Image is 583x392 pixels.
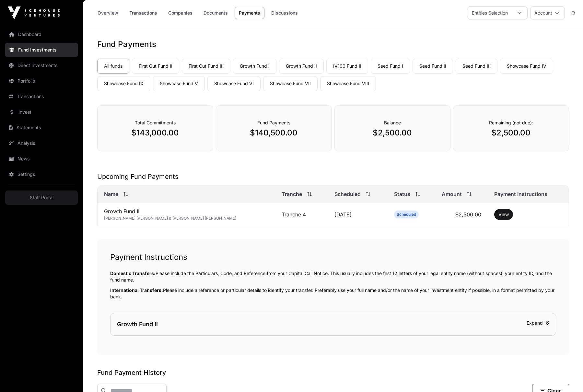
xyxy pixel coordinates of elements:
[5,27,78,41] a: Dashboard
[5,121,78,135] a: Statements
[263,76,318,91] a: Showcase Fund VII
[97,39,569,50] h1: Fund Payments
[279,59,324,74] a: Growth Fund II
[5,167,78,181] a: Settings
[442,190,462,198] span: Amount
[104,190,118,198] span: Name
[97,368,569,377] h2: Fund Payment History
[455,211,481,218] span: $2,500.00
[320,76,376,91] a: Showcase Fund VIII
[229,128,319,138] p: $140,500.00
[5,190,78,205] a: Staff Portal
[326,59,368,74] a: IV100 Fund II
[104,216,236,221] span: [PERSON_NAME] [PERSON_NAME] & [PERSON_NAME] [PERSON_NAME]
[267,7,302,19] a: Discussions
[199,7,232,19] a: Documents
[132,59,179,74] a: First Cut Fund II
[93,7,122,19] a: Overview
[413,59,453,74] a: Seed Fund II
[384,120,401,125] span: Balance
[494,190,547,198] span: Payment Instructions
[348,128,437,138] p: $2,500.00
[257,120,290,125] span: Fund Payments
[334,190,361,198] span: Scheduled
[466,128,556,138] p: $2,500.00
[500,59,553,74] a: Showcase Fund IV
[551,361,583,392] iframe: Chat Widget
[371,59,410,74] a: Seed Fund I
[5,152,78,166] a: News
[5,58,78,73] a: Direct Investments
[135,120,176,125] span: Total Commitments
[110,287,556,300] p: Please include a reference or particular details to identify your transfer. Preferably use your f...
[5,43,78,57] a: Fund Investments
[110,271,156,276] span: Domestic Transfers:
[530,6,565,19] button: Account
[5,89,78,104] a: Transactions
[182,59,230,74] a: First Cut Fund III
[117,320,158,329] div: Growth Fund II
[153,76,205,91] a: Showcase Fund V
[5,105,78,119] a: Invest
[125,7,161,19] a: Transactions
[397,212,416,217] span: Scheduled
[282,190,302,198] span: Tranche
[8,6,60,19] img: Icehouse Ventures Logo
[5,74,78,88] a: Portfolio
[98,203,275,226] td: Growth Fund II
[468,7,512,19] div: Entities Selection
[164,7,197,19] a: Companies
[328,203,388,226] td: [DATE]
[110,287,163,293] span: International Transfers:
[456,59,497,74] a: Seed Fund III
[394,190,410,198] span: Status
[110,252,556,262] h1: Payment Instructions
[111,128,200,138] p: $143,000.00
[527,320,549,326] span: Expand
[97,59,129,74] a: All funds
[235,7,264,19] a: Payments
[97,172,569,181] h2: Upcoming Fund Payments
[494,209,513,220] button: View
[5,136,78,150] a: Analysis
[489,120,533,125] span: Remaining (not due):
[110,270,556,283] p: Please include the Particulars, Code, and Reference from your Capital Call Notice. This usually i...
[207,76,261,91] a: Showcase Fund VI
[97,76,150,91] a: Showcase Fund IX
[233,59,276,74] a: Growth Fund I
[275,203,328,226] td: Tranche 4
